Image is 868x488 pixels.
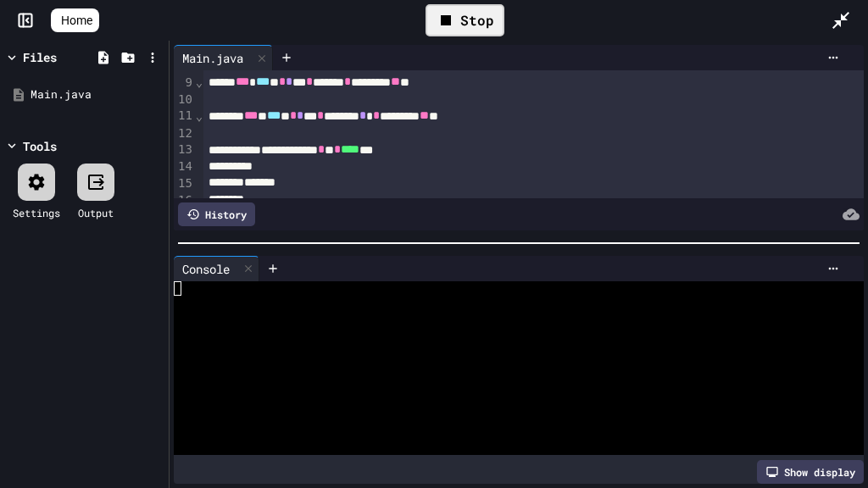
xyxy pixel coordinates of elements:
[174,141,195,158] div: 13
[174,158,195,175] div: 14
[174,108,195,125] div: 11
[174,75,195,91] div: 9
[174,91,195,108] div: 10
[426,4,504,36] div: Stop
[51,8,99,32] a: Home
[174,192,195,209] div: 16
[174,175,195,192] div: 15
[174,125,195,142] div: 12
[61,12,92,29] span: Home
[178,202,255,226] div: History
[7,7,117,108] div: Chat with us now!Close
[195,109,203,123] span: Fold line
[195,75,203,89] span: Fold line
